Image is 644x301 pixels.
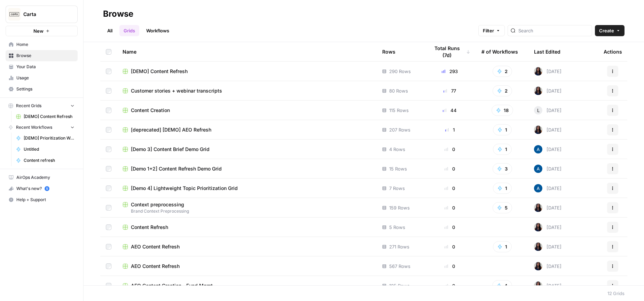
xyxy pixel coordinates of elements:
[8,8,21,21] img: Carta Logo
[493,124,512,135] button: 1
[13,111,78,122] a: [DEMO] Content Refresh
[537,107,540,114] span: L
[389,126,410,133] span: 207 Rows
[6,194,78,205] button: Help + Support
[493,183,512,194] button: 1
[131,201,184,208] span: Context preprocessing
[131,126,211,133] span: [deprecated] [DEMO] AEO Refresh
[389,146,405,153] span: 4 Rows
[16,197,74,203] span: Help + Support
[131,243,180,250] span: AEO Content Refresh
[534,165,542,173] img: he81ibor8lsei4p3qvg4ugbvimgp
[6,172,78,183] a: AirOps Academy
[534,243,542,251] img: rox323kbkgutb4wcij4krxobkpon
[6,84,78,95] a: Settings
[131,87,222,94] span: Customer stories + webinar transcripts
[493,85,512,96] button: 2
[429,243,470,250] div: 0
[534,87,561,95] div: [DATE]
[123,201,371,214] a: Context preprocessingBrand Context Preprocessing
[483,27,494,34] span: Filter
[123,165,371,172] a: [Demo 1+2] Content Refresh Demo Grid
[6,183,78,194] button: What's new? 5
[429,165,470,172] div: 0
[389,68,411,75] span: 290 Rows
[389,185,405,192] span: 7 Rows
[481,42,518,61] div: # of Workflows
[46,187,48,190] text: 5
[492,105,513,116] button: 18
[534,145,561,153] div: [DATE]
[493,66,512,77] button: 2
[103,25,117,36] a: All
[131,282,213,289] span: AEO Content Creation - Fund Mgmt
[6,39,78,50] a: Home
[6,61,78,72] a: Your Data
[123,146,371,153] a: [Demo 3] Content Brief Demo Grid
[23,11,65,18] span: Carta
[493,163,512,174] button: 3
[123,208,371,214] span: Brand Context Preprocessing
[534,282,542,290] img: rox323kbkgutb4wcij4krxobkpon
[534,282,561,290] div: [DATE]
[534,184,561,192] div: [DATE]
[6,122,78,133] button: Recent Workflows
[534,126,542,134] img: rox323kbkgutb4wcij4krxobkpon
[6,183,77,194] div: What's new?
[16,103,41,109] span: Recent Grids
[6,101,78,111] button: Recent Grids
[429,87,470,94] div: 77
[6,72,78,84] a: Usage
[123,42,371,61] div: Name
[429,282,470,289] div: 0
[16,41,74,48] span: Home
[604,42,622,61] div: Actions
[131,263,180,270] span: AEO Content Refresh
[131,68,188,75] span: [DEMO] Content Refresh
[534,204,542,212] img: rox323kbkgutb4wcij4krxobkpon
[389,204,410,211] span: 159 Rows
[16,64,74,70] span: Your Data
[493,241,512,252] button: 1
[45,186,49,191] a: 5
[142,25,173,36] a: Workflows
[534,67,561,76] div: [DATE]
[6,26,78,36] button: New
[123,68,371,75] a: [DEMO] Content Refresh
[6,50,78,61] a: Browse
[24,113,74,120] span: [DEMO] Content Refresh
[123,263,371,270] a: AEO Content Refresh
[16,75,74,81] span: Usage
[534,126,561,134] div: [DATE]
[382,42,395,61] div: Rows
[595,25,625,36] button: Create
[493,144,512,155] button: 1
[389,165,407,172] span: 15 Rows
[123,282,371,289] a: AEO Content Creation - Fund Mgmt
[534,204,561,212] div: [DATE]
[534,243,561,251] div: [DATE]
[389,224,405,231] span: 5 Rows
[389,243,409,250] span: 271 Rows
[119,25,139,36] a: Grids
[123,126,371,133] a: [deprecated] [DEMO] AEO Refresh
[389,107,409,114] span: 115 Rows
[13,133,78,144] a: [DEMO] Prioritization Workflow for creation
[389,263,410,270] span: 567 Rows
[13,144,78,155] a: Untitled
[607,290,625,297] div: 12 Grids
[389,282,410,289] span: 105 Rows
[16,53,74,59] span: Browse
[123,87,371,94] a: Customer stories + webinar transcripts
[16,124,52,130] span: Recent Workflows
[429,263,470,270] div: 0
[131,185,238,192] span: [Demo 4] Lightweight Topic Prioritization Grid
[16,86,74,92] span: Settings
[33,27,44,34] span: New
[131,146,210,153] span: [Demo 3] Content Brief Demo Grid
[16,174,74,181] span: AirOps Academy
[534,67,542,76] img: rox323kbkgutb4wcij4krxobkpon
[534,184,542,192] img: he81ibor8lsei4p3qvg4ugbvimgp
[429,126,470,133] div: 1
[389,87,408,94] span: 80 Rows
